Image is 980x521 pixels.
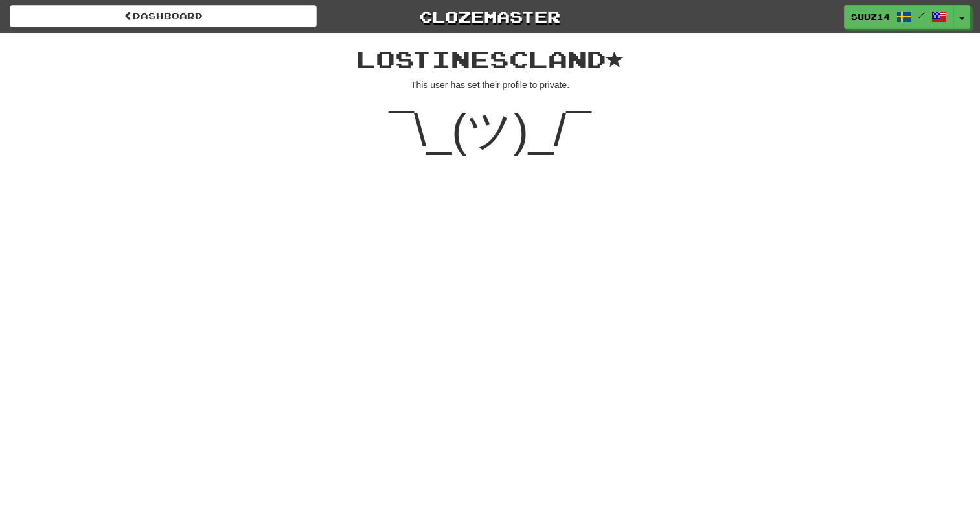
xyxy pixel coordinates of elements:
span: / [918,10,925,19]
a: Suuz14 / [844,5,954,29]
span: Suuz14 [851,11,890,23]
a: Dashboard [10,5,317,27]
span: lostinescland [356,45,606,73]
a: Clozemaster [336,5,643,28]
